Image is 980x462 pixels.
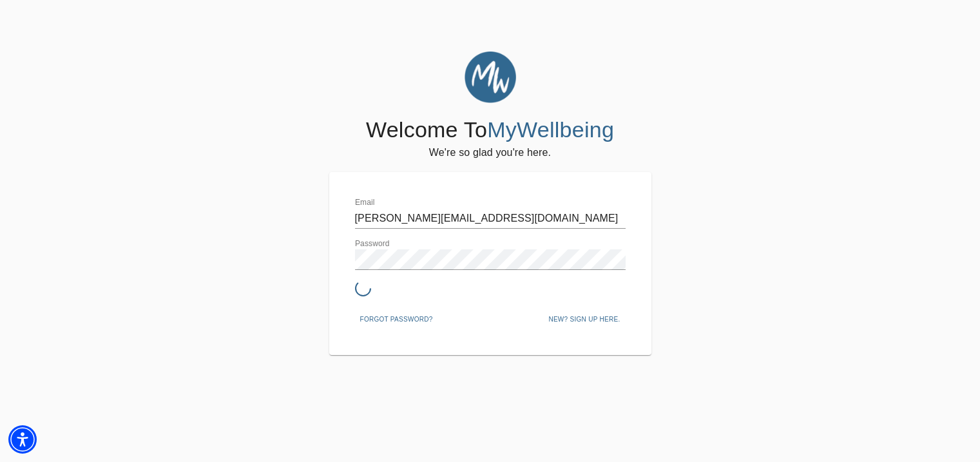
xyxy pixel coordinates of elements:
[487,117,614,142] span: MyWellbeing
[355,199,375,207] label: Email
[366,117,614,144] h4: Welcome To
[543,310,625,329] button: New? Sign up here.
[548,314,620,325] span: New? Sign up here.
[465,52,516,103] img: MyWellbeing
[429,144,551,162] h6: We're so glad you're here.
[355,310,438,329] button: Forgot password?
[355,313,438,323] a: Forgot password?
[8,425,37,454] div: Accessibility Menu
[355,240,390,248] label: Password
[360,314,433,325] span: Forgot password?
